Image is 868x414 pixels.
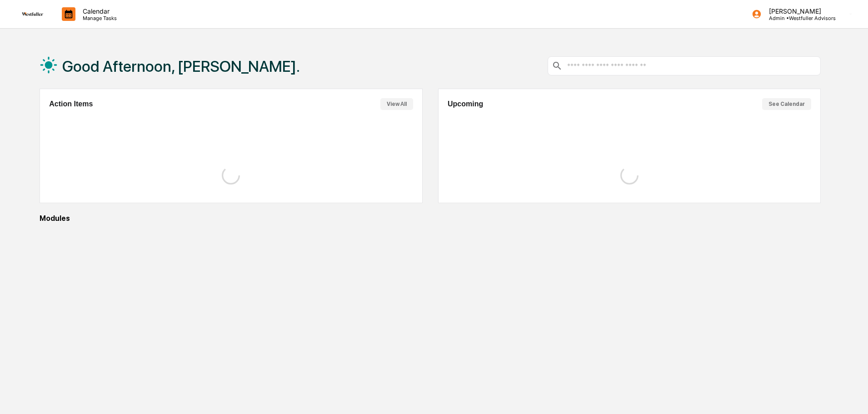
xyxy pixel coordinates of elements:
h2: Upcoming [448,100,483,108]
p: [PERSON_NAME] [762,7,836,15]
h1: Good Afternoon, [PERSON_NAME]. [62,57,300,75]
div: Modules [40,214,821,223]
p: Admin • Westfuller Advisors [762,15,836,21]
img: logo [22,12,44,16]
button: See Calendar [762,98,811,110]
button: View All [380,98,413,110]
h2: Action Items [49,100,93,108]
p: Manage Tasks [75,15,121,21]
p: Calendar [75,7,121,15]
